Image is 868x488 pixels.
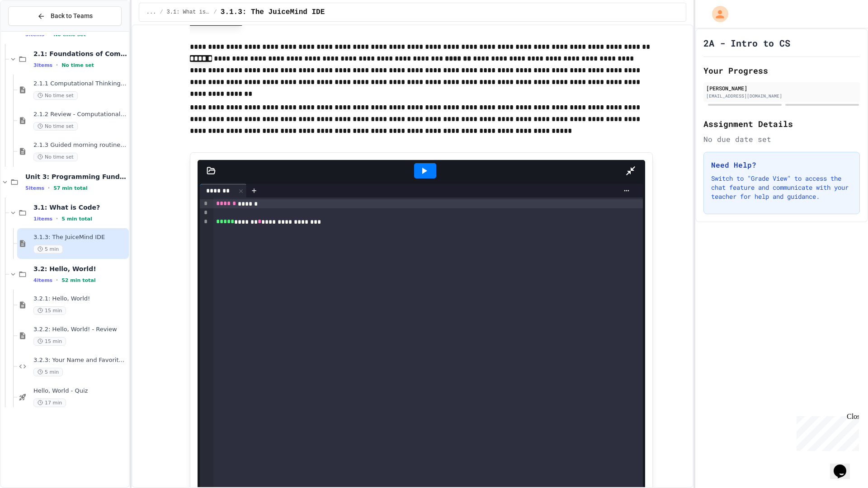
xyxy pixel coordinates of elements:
span: 3.1.3: The JuiceMind IDE [221,7,325,18]
h2: Your Progress [703,64,860,77]
p: Switch to "Grade View" to access the chat feature and communicate with your teacher for help and ... [711,174,852,201]
span: 15 min [33,337,66,346]
span: 3.1: What is Code? [33,203,127,211]
span: 2.1.3 Guided morning routine flowchart [33,141,127,149]
span: 3.2: Hello, World! [33,265,127,273]
span: • [56,215,58,222]
span: 17 min [33,399,66,407]
span: • [56,277,58,284]
span: 4 items [33,277,52,283]
div: My Account [703,4,731,24]
div: Chat with us now!Close [4,4,62,57]
span: ... [146,9,156,16]
span: 2.1.2 Review - Computational Thinking and Problem Solving [33,111,127,118]
h1: 2A - Intro to CS [703,37,790,49]
span: / [214,9,217,16]
span: 3 items [33,62,52,68]
span: No time set [33,91,78,100]
span: 15 min [33,306,66,315]
span: 5 min [33,368,63,376]
span: Unit 3: Programming Fundamentals [25,173,127,181]
span: 5 min total [61,216,92,222]
span: Back to Teams [51,11,93,21]
iframe: chat widget [793,413,859,451]
span: 3.2.3: Your Name and Favorite Movie [33,357,127,364]
span: 3.2.2: Hello, World! - Review [33,326,127,333]
span: 2.1: Foundations of Computational Thinking [33,50,127,58]
span: • [48,184,50,192]
h3: Need Help? [711,160,852,170]
h2: Assignment Details [703,117,860,130]
button: Back to Teams [8,6,122,26]
span: 3.1.3: The JuiceMind IDE [33,234,127,241]
span: No time set [33,122,78,131]
span: No time set [61,62,94,68]
div: [PERSON_NAME] [706,84,857,92]
span: 57 min total [53,185,87,191]
span: 1 items [33,216,52,222]
iframe: chat widget [830,452,859,479]
span: / [160,9,163,16]
span: 3.1: What is Code? [167,9,210,16]
span: 52 min total [61,277,95,283]
span: Hello, World - Quiz [33,387,127,395]
span: 5 min [33,245,63,253]
span: 5 items [25,185,44,191]
div: [EMAIL_ADDRESS][DOMAIN_NAME] [706,93,857,99]
span: No time set [33,153,78,161]
span: • [56,61,58,69]
div: No due date set [703,134,860,145]
span: 2.1.1 Computational Thinking and Problem Solving [33,80,127,88]
span: 3.2.1: Hello, World! [33,295,127,303]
